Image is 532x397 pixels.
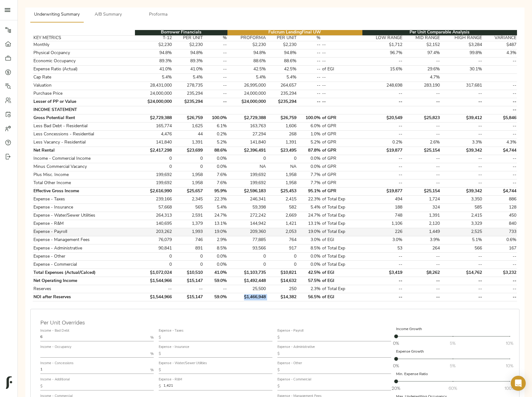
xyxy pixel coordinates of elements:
td: $4,744 [483,187,517,195]
td: -- [483,90,517,98]
td: 0 [172,155,203,163]
td: -- [362,155,403,163]
td: 1,421 [266,220,297,228]
td: 5.4% [266,73,297,82]
td: -- [441,90,483,98]
td: 165,774 [135,122,173,130]
span: Underwriting Summary [34,11,80,19]
th: HIGH RANGE [441,35,483,41]
td: -- [321,41,362,49]
td: 5.4% [227,73,266,82]
td: -- [483,106,517,114]
td: 89.3% [135,57,173,65]
td: -- [403,57,441,65]
td: Expense - R&M [33,220,135,228]
td: Cap Rate [33,73,135,82]
td: -- [362,163,403,171]
td: 1,958 [266,171,297,179]
th: Per Unit Comparable Analysis [362,30,517,36]
td: Expense Ratio (Actual) [33,65,135,73]
td: 1,379 [172,220,203,228]
label: Expense - Commercial [277,378,311,382]
td: 95.9% [203,187,227,195]
td: of Total Exp [321,212,362,220]
td: $2,729,388 [135,114,173,122]
td: Less Concessions - Residential [33,130,135,138]
td: -- [403,98,441,106]
td: Physical Occpancy [33,49,135,57]
td: -- [297,73,321,82]
td: -- [297,57,321,65]
td: -- [403,171,441,179]
label: Income - Additional [40,378,70,382]
td: 41.0% [135,65,173,73]
td: $25,657 [172,187,203,195]
td: 6.0% [297,122,321,130]
td: Expense - Water/Sewer Utilities [33,212,135,220]
td: of Total Exp [321,195,362,204]
td: 29.6% [403,65,441,73]
td: 1,625 [172,122,203,130]
td: -- [483,179,517,187]
td: 5.4% [172,73,203,82]
td: 163,763 [227,122,266,130]
td: -- [403,90,441,98]
td: 0.0% [297,163,321,171]
td: of GPR [321,122,362,130]
td: 3.3% [441,138,483,147]
td: 22.3% [203,195,227,204]
td: 748 [362,212,403,220]
td: $2,616,990 [135,187,173,195]
td: -- [203,73,227,82]
td: -- [403,122,441,130]
td: 2,415 [441,212,483,220]
td: 0 [266,155,297,163]
td: -- [441,179,483,187]
td: 582 [266,204,297,212]
td: -- [203,49,227,57]
td: 87.8% [297,147,321,155]
td: 7.6% [203,171,227,179]
td: NA [227,163,266,171]
td: 494 [362,195,403,204]
td: 26,995,000 [227,82,266,90]
td: Less Bad Debt - Residential [33,122,135,130]
td: 268 [266,130,297,138]
td: 42.5% [227,65,266,73]
td: of EGI [321,65,362,73]
td: -- [483,171,517,179]
td: 13.1% [297,220,321,228]
td: 1,391 [266,138,297,147]
td: 0.0% [297,155,321,163]
td: of Total Exp [321,220,362,228]
td: 88.6% [266,57,297,65]
td: 1,958 [172,179,203,187]
td: -- [483,82,517,90]
td: NA [266,163,297,171]
td: 7.7% [297,171,321,179]
th: % [203,35,227,41]
td: of GPR [321,179,362,187]
td: 4.3% [483,138,517,147]
td: -- [441,122,483,130]
td: of GPR [321,114,362,122]
td: -- [203,65,227,73]
span: 5% [450,363,455,369]
td: 278,735 [172,82,203,90]
td: $39,342 [441,187,483,195]
td: -- [297,90,321,98]
td: 24,000,000 [227,90,266,98]
span: A/B Summary [87,11,130,19]
td: $487 [483,41,517,49]
td: 1,606 [266,122,297,130]
td: -- [362,98,403,106]
label: Expense - R&M [159,378,182,382]
td: -- [362,57,403,65]
label: Income - Occupancy [40,345,71,349]
td: -- [441,155,483,163]
td: 24,000,000 [135,90,173,98]
td: -- [483,163,517,171]
td: 199,692 [135,171,173,179]
td: Gross Potential Rent [33,114,135,122]
td: Expense - Insurance [33,204,135,212]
